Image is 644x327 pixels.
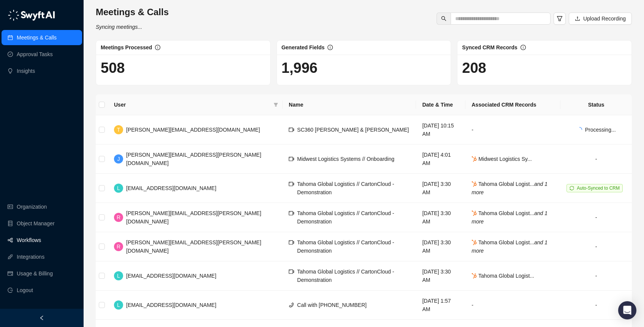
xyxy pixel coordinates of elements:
span: J [117,155,120,163]
td: - [560,203,632,232]
span: video-camera [289,269,294,274]
td: [DATE] 3:30 AM [416,203,465,232]
span: Tahoma Global Logistics // CartonCloud - Demonstration [297,269,394,283]
span: Synced CRM Records [462,44,517,50]
span: L [117,184,120,192]
span: Midwest Logistics Sy... [472,156,532,162]
span: [PERSON_NAME][EMAIL_ADDRESS][PERSON_NAME][DOMAIN_NAME] [126,239,261,254]
span: Tahoma Global Logist... [472,239,547,254]
span: upload [575,16,580,21]
span: info-circle [155,45,160,50]
span: Tahoma Global Logist... [472,210,547,225]
td: [DATE] 3:30 AM [416,232,465,261]
i: and 1 more [472,210,547,225]
td: [DATE] 1:57 AM [416,291,465,320]
span: video-camera [289,211,294,216]
h1: 1,996 [282,59,446,77]
a: Object Manager [17,216,55,231]
span: Meetings Processed [101,44,152,50]
i: Syncing meetings... [96,24,142,30]
h1: 208 [462,59,627,77]
span: [PERSON_NAME][EMAIL_ADDRESS][DOMAIN_NAME] [126,127,260,133]
a: Meetings & Calls [17,30,57,45]
span: T [117,126,120,134]
th: Associated CRM Records [465,94,560,115]
span: filter [272,99,280,110]
span: [EMAIL_ADDRESS][DOMAIN_NAME] [126,273,216,279]
td: [DATE] 10:15 AM [416,115,465,145]
td: - [465,291,560,320]
th: Name [283,94,416,115]
span: Generated Fields [282,44,325,50]
span: Tahoma Global Logistics // CartonCloud - Demonstration [297,181,394,195]
span: Logout [17,283,33,298]
span: video-camera [289,127,294,132]
span: SC360 [PERSON_NAME] & [PERSON_NAME] [297,127,409,133]
img: logo-05li4sbe.png [8,9,55,21]
a: Usage & Billing [17,266,53,281]
span: L [117,301,120,309]
span: [EMAIL_ADDRESS][DOMAIN_NAME] [126,185,216,191]
span: sync [570,186,574,190]
span: phone [289,302,294,308]
span: Processing... [585,127,616,133]
span: Tahoma Global Logist... [472,181,547,195]
span: Auto-Synced to CRM [577,186,620,191]
span: Upload Recording [583,14,626,23]
span: info-circle [521,45,526,50]
span: [EMAIL_ADDRESS][DOMAIN_NAME] [126,302,216,308]
a: Insights [17,63,35,79]
td: [DATE] 4:01 AM [416,145,465,174]
span: [PERSON_NAME][EMAIL_ADDRESS][PERSON_NAME][DOMAIN_NAME] [126,152,261,166]
h1: 508 [101,59,266,77]
a: Integrations [17,249,44,264]
span: L [117,272,120,280]
a: Approval Tasks [17,47,53,62]
span: left [39,315,44,321]
div: Open Intercom Messenger [618,301,636,319]
td: - [560,291,632,320]
span: filter [274,102,278,107]
span: R [117,242,120,251]
th: Status [560,94,632,115]
span: video-camera [289,156,294,162]
td: - [465,115,560,145]
span: User [114,101,271,109]
span: video-camera [289,181,294,187]
span: Tahoma Global Logist... [472,273,534,279]
i: and 1 more [472,239,547,254]
span: video-camera [289,240,294,245]
td: - [560,261,632,291]
span: filter [557,16,563,22]
td: [DATE] 3:30 AM [416,261,465,291]
span: R [117,213,120,222]
button: Upload Recording [569,13,632,25]
span: Tahoma Global Logistics // CartonCloud - Demonstration [297,210,394,225]
h3: Meetings & Calls [96,6,169,18]
span: Midwest Logistics Systems // Onboarding [297,156,394,162]
span: loading [577,127,582,132]
span: Tahoma Global Logistics // CartonCloud - Demonstration [297,239,394,254]
span: info-circle [328,45,333,50]
td: - [560,232,632,261]
span: Call with [PHONE_NUMBER] [297,302,367,308]
span: search [441,16,446,21]
th: Date & Time [416,94,465,115]
a: Workflows [17,233,41,248]
a: Organization [17,199,47,214]
span: logout [8,288,13,293]
td: - [560,145,632,174]
td: [DATE] 3:30 AM [416,174,465,203]
i: and 1 more [472,181,547,195]
span: [PERSON_NAME][EMAIL_ADDRESS][PERSON_NAME][DOMAIN_NAME] [126,210,261,225]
